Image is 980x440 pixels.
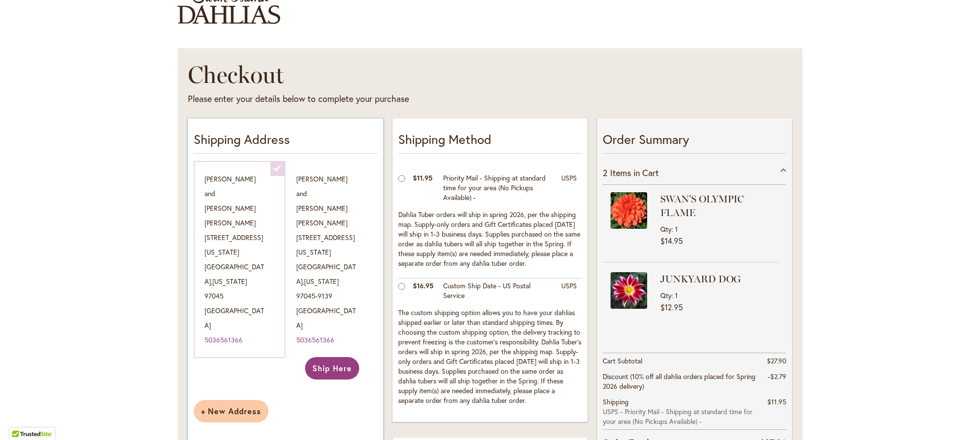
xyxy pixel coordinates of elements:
div: Please enter your details below to complete your purchase [188,93,617,105]
span: -$2.79 [768,372,786,381]
span: $11.95 [767,397,786,406]
p: Shipping Method [398,130,582,154]
span: Ship Here [312,363,352,373]
span: $16.95 [413,281,433,290]
span: Items in Cart [610,167,659,179]
h1: Checkout [188,60,617,89]
td: Custom Ship Date - US Postal Service [438,278,556,305]
span: 2 [603,167,608,179]
div: [PERSON_NAME] and [PERSON_NAME] [PERSON_NAME] [STREET_ADDRESS] [US_STATE][GEOGRAPHIC_DATA] , 9704... [194,161,286,358]
span: Qty [660,224,672,234]
td: Dahlia Tuber orders will ship in spring 2026, per the shipping map. Supply-only orders and Gift C... [398,207,582,279]
a: 5036561366 [296,335,334,344]
span: $27.90 [767,356,786,365]
span: $12.95 [660,302,683,312]
span: [US_STATE] [304,277,339,286]
button: Ship Here [305,357,359,380]
strong: JUNKYARD DOG [660,272,776,286]
a: 5036561366 [204,335,243,344]
td: USPS [556,171,582,207]
p: Order Summary [603,130,786,154]
strong: SWAN'S OLYMPIC FLAME [660,192,776,220]
span: 1 [675,291,678,300]
span: $11.95 [413,173,432,182]
button: New Address [194,400,268,422]
span: New Address [201,406,261,416]
span: Shipping [603,397,629,406]
span: [US_STATE] [212,277,247,286]
img: JUNKYARD DOG [611,272,647,309]
span: 1 [675,224,678,234]
span: $14.95 [660,236,683,246]
span: Discount (10% off all dahlia orders placed for Spring 2026 delivery) [603,372,755,391]
iframe: Launch Accessibility Center [7,405,35,433]
p: Shipping Address [194,130,377,154]
img: SWAN'S OLYMPIC FLAME [611,192,647,229]
td: Priority Mail - Shipping at standard time for your area (No Pickups Available) - [438,171,556,207]
th: Cart Subtotal [603,353,760,369]
span: Qty [660,291,672,300]
td: The custom shipping option allows you to have your dahlias shipped earlier or later than standard... [398,305,582,410]
td: USPS [556,278,582,305]
span: USPS - Priority Mail - Shipping at standard time for your area (No Pickups Available) - [603,407,760,426]
div: [PERSON_NAME] and [PERSON_NAME] [PERSON_NAME] [STREET_ADDRESS] [US_STATE][GEOGRAPHIC_DATA] , 9704... [286,161,377,390]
